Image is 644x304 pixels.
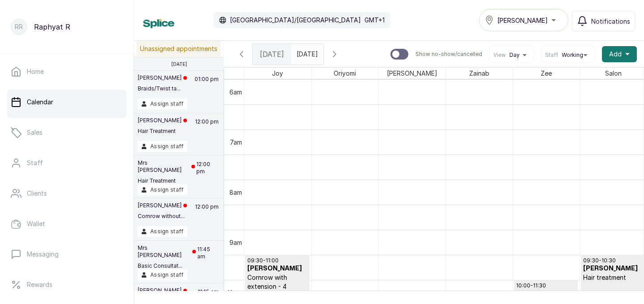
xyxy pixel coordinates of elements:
[270,68,285,79] span: Joy
[364,16,385,25] p: GMT+1
[228,87,244,97] div: 6am
[539,68,554,79] span: Zee
[7,120,127,145] a: Sales
[136,41,221,57] p: Unassigned appointments
[516,289,576,298] h3: Dupe Ogunneye
[467,68,491,79] span: Zainab
[385,68,439,79] span: [PERSON_NAME]
[138,262,196,270] p: Basic Consultat...
[7,59,127,84] a: Home
[479,9,568,31] button: [PERSON_NAME]
[196,244,220,270] p: 11:45 am
[138,184,187,195] button: Assign staff
[497,16,548,25] span: [PERSON_NAME]
[138,141,187,152] button: Assign staff
[545,51,558,59] span: Staff
[138,226,187,237] button: Assign staff
[195,159,220,184] p: 12:00 pm
[228,137,244,147] div: 7am
[15,22,23,31] p: RR
[138,244,196,259] p: Mrs [PERSON_NAME]
[583,257,643,264] p: 09:30 - 10:30
[7,181,127,206] a: Clients
[171,61,187,67] p: [DATE]
[332,68,358,79] span: Oriyomi
[228,238,244,247] div: 9am
[225,288,244,297] div: 10am
[247,264,307,273] h3: [PERSON_NAME]
[583,273,643,282] p: Hair treatment
[193,74,220,98] p: 01:00 pm
[138,287,187,294] p: [PERSON_NAME]
[609,50,622,59] span: Add
[7,242,127,267] a: Messaging
[253,44,291,64] div: [DATE]
[34,21,70,32] p: Raphyat R
[228,188,244,197] div: 8am
[602,46,637,62] button: Add
[7,90,127,115] a: Calendar
[7,211,127,236] a: Wallet
[260,49,284,60] span: [DATE]
[138,177,195,184] p: Hair Treatment
[603,68,623,79] span: Salon
[545,51,591,59] button: StaffWorking
[138,128,187,135] p: Hair Treatment
[27,98,53,107] p: Calendar
[415,51,482,58] p: Show no-show/cancelled
[194,202,220,226] p: 12:00 pm
[27,250,59,259] p: Messaging
[509,51,520,59] span: Day
[572,11,635,31] button: Notifications
[27,189,47,198] p: Clients
[516,282,576,289] p: 10:00 - 11:30
[562,51,583,59] span: Working
[27,128,42,137] p: Sales
[138,159,195,174] p: Mrs [PERSON_NAME]
[27,158,43,167] p: Staff
[583,264,643,273] h3: [PERSON_NAME]
[27,219,45,228] p: Wallet
[27,67,44,76] p: Home
[194,117,220,141] p: 12:00 pm
[493,51,530,59] button: ViewDay
[138,270,187,280] button: Assign staff
[138,98,187,109] button: Assign staff
[591,17,630,26] span: Notifications
[138,74,187,81] p: [PERSON_NAME]
[27,280,52,289] p: Rewards
[138,202,187,209] p: [PERSON_NAME]
[230,16,361,25] p: [GEOGRAPHIC_DATA]/[GEOGRAPHIC_DATA]
[7,272,127,297] a: Rewards
[7,150,127,176] a: Staff
[138,213,187,220] p: Cornrow without...
[247,257,307,264] p: 09:30 - 11:00
[493,51,506,59] span: View
[138,117,187,124] p: [PERSON_NAME]
[138,85,187,92] p: Braids/Twist ta...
